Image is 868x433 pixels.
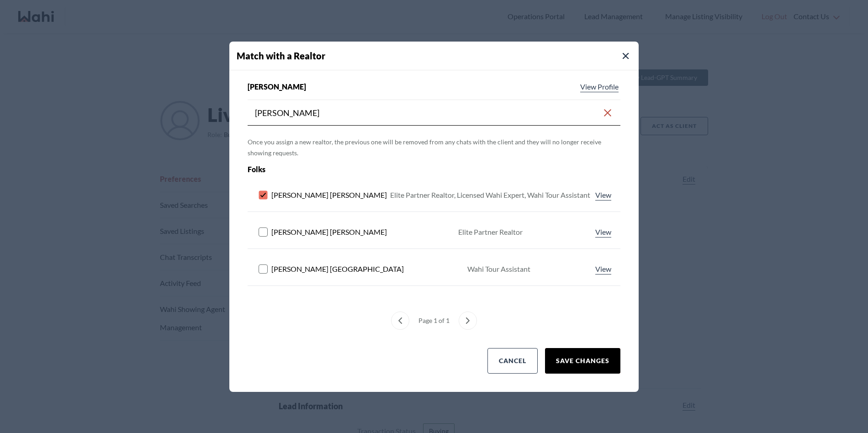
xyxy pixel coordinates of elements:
[593,264,613,275] a: View profile
[255,105,602,121] input: Search input
[415,312,453,330] div: Page 1 of 1
[390,190,590,201] div: Elite Partner Realtor, Licensed Wahi Expert, Wahi Tour Assistant
[271,190,387,201] span: [PERSON_NAME] [PERSON_NAME]
[593,227,613,238] a: View profile
[271,227,387,238] span: [PERSON_NAME] [PERSON_NAME]
[487,348,538,374] button: Cancel
[271,264,404,275] span: [PERSON_NAME] [GEOGRAPHIC_DATA]
[602,105,613,121] button: Clear search
[459,312,477,330] button: next page
[248,81,306,92] span: [PERSON_NAME]
[248,137,620,158] p: Once you assign a new realtor, the previous one will be removed from any chats with the client an...
[248,164,546,175] div: Folks
[578,81,620,92] a: View profile
[620,51,631,62] button: Close Modal
[391,312,409,330] button: previous page
[458,227,523,238] div: Elite Partner Realtor
[545,348,620,374] button: Save Changes
[467,264,530,275] div: Wahi Tour Assistant
[248,312,620,330] nav: Match with an agent menu pagination
[237,49,639,63] h4: Match with a Realtor
[593,190,613,201] a: View profile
